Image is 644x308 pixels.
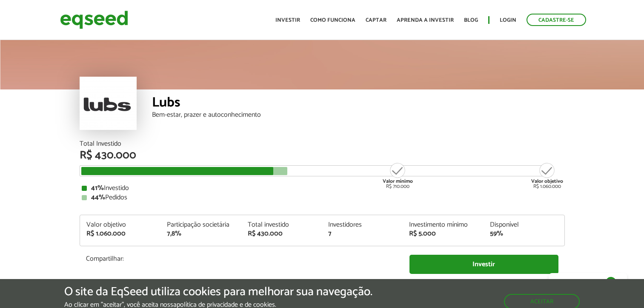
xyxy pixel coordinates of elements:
[409,230,477,237] div: R$ 5.000
[167,230,235,237] div: 7,8%
[275,17,300,23] a: Investir
[397,17,454,23] a: Aprenda a investir
[86,255,397,263] p: Compartilhar:
[382,162,414,189] div: R$ 710.000
[464,17,478,23] a: Blog
[91,192,105,203] strong: 44%
[409,255,558,274] a: Investir
[531,162,563,189] div: R$ 1.060.000
[80,141,565,147] div: Total Investido
[328,222,396,228] div: Investidores
[167,222,235,228] div: Participação societária
[152,112,565,118] div: Bem-estar, prazer e autoconhecimento
[152,96,565,112] div: Lubs
[310,17,355,23] a: Como funciona
[490,230,558,237] div: 59%
[549,273,627,291] a: Fale conosco
[82,194,563,201] div: Pedidos
[500,17,516,23] a: Login
[409,222,477,228] div: Investimento mínimo
[383,177,413,185] strong: Valor mínimo
[86,230,155,237] div: R$ 1.060.000
[366,17,386,23] a: Captar
[527,14,586,26] a: Cadastre-se
[490,222,558,228] div: Disponível
[64,285,372,299] h5: O site da EqSeed utiliza cookies para melhorar sua navegação.
[60,9,128,31] img: EqSeed
[91,182,104,194] strong: 41%
[531,177,563,185] strong: Valor objetivo
[86,222,155,228] div: Valor objetivo
[328,230,396,237] div: 7
[82,185,563,192] div: Investido
[248,230,316,237] div: R$ 430.000
[248,222,316,228] div: Total investido
[80,150,565,161] div: R$ 430.000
